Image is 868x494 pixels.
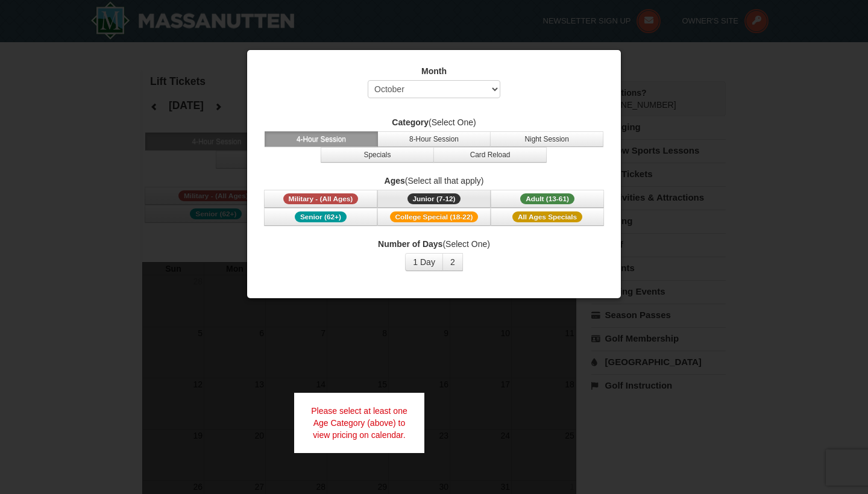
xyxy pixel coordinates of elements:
span: All Ages Specials [512,211,582,222]
button: 4-Hour Session [265,131,378,147]
div: Please select at least one Age Category (above) to view pricing on calendar. [294,393,424,453]
span: Senior (62+) [295,211,347,222]
label: (Select all that apply) [262,175,606,187]
button: 1 Day [405,253,443,271]
button: Senior (62+) [264,208,377,226]
span: Adult (13-61) [520,193,574,204]
button: Card Reload [433,147,547,163]
button: College Special (18-22) [377,208,491,226]
button: All Ages Specials [491,208,604,226]
button: 2 [442,253,463,271]
span: College Special (18-22) [390,211,479,222]
strong: Ages [385,176,405,186]
label: (Select One) [262,238,606,250]
strong: Number of Days [378,239,442,249]
button: Junior (7-12) [377,190,491,208]
strong: Month [421,66,447,76]
button: Specials [321,147,434,163]
strong: Category [392,117,429,127]
label: (Select One) [262,116,606,128]
button: Night Session [490,131,603,147]
button: Adult (13-61) [491,190,604,208]
button: 8-Hour Session [377,131,491,147]
button: Military - (All Ages) [264,190,377,208]
span: Junior (7-12) [407,193,461,204]
span: Military - (All Ages) [283,193,359,204]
